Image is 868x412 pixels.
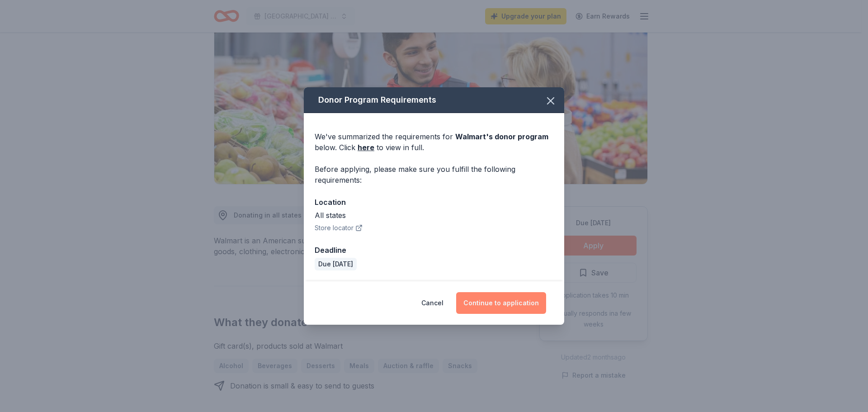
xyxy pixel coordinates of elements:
div: Location [315,196,553,208]
div: We've summarized the requirements for below. Click to view in full. [315,131,553,153]
a: here [358,142,374,153]
div: Deadline [315,244,553,256]
button: Cancel [421,292,443,314]
div: All states [315,210,553,221]
span: Walmart 's donor program [455,132,548,141]
div: Due [DATE] [315,258,357,270]
button: Continue to application [456,292,546,314]
div: Donor Program Requirements [304,87,564,113]
div: Before applying, please make sure you fulfill the following requirements: [315,164,553,185]
button: Store locator [315,223,363,233]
